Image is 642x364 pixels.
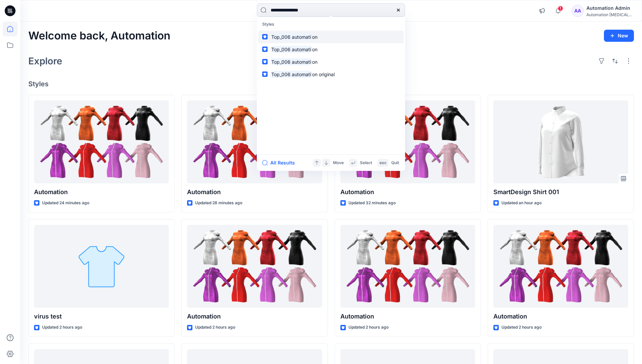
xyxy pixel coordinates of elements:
[586,4,634,12] div: Automation Admin
[42,200,89,207] p: Updated 24 minutes ago
[348,324,389,331] p: Updated 2 hours ago
[195,324,235,331] p: Updated 2 hours ago
[34,225,169,308] a: virus test
[258,43,404,56] a: Top_006 automation
[312,47,317,52] span: on
[501,200,542,207] p: Updated an hour ago
[391,159,399,166] p: Quit
[258,18,404,31] p: Styles
[360,159,372,166] p: Select
[340,312,475,321] p: Automation
[195,200,242,207] p: Updated 28 minutes ago
[379,159,387,166] p: esc
[270,33,312,41] mark: Top_006 automati
[270,45,312,53] mark: Top_006 automati
[312,59,317,65] span: on
[187,225,322,308] a: Automation
[604,30,634,42] button: New
[586,12,634,17] div: Automation [MEDICAL_DATA]...
[258,56,404,68] a: Top_006 automation
[34,312,169,321] p: virus test
[493,100,628,184] a: SmartDesign Shirt 001
[340,100,475,184] a: Automation
[187,187,322,197] p: Automation
[340,187,475,197] p: Automation
[348,200,396,207] p: Updated 32 minutes ago
[572,5,584,17] div: AA
[28,30,171,42] h2: Welcome back, Automation
[187,312,322,321] p: Automation
[333,159,344,166] p: Move
[312,34,317,40] span: on
[258,68,404,81] a: Top_006 automation original
[270,58,312,66] mark: Top_006 automati
[493,225,628,308] a: Automation
[312,71,335,77] span: on original
[28,56,62,66] h2: Explore
[34,187,169,197] p: Automation
[501,324,542,331] p: Updated 2 hours ago
[558,6,563,11] span: 1
[187,100,322,184] a: Automation
[42,324,82,331] p: Updated 2 hours ago
[340,225,475,308] a: Automation
[34,100,169,184] a: Automation
[493,187,628,197] p: SmartDesign Shirt 001
[493,312,628,321] p: Automation
[262,159,299,167] button: All Results
[258,31,404,43] a: Top_006 automation
[28,80,634,88] h4: Styles
[270,70,312,78] mark: Top_006 automati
